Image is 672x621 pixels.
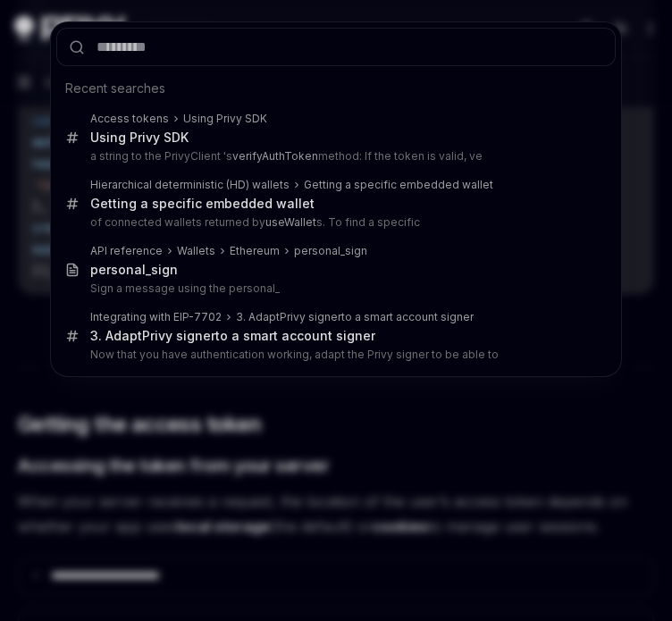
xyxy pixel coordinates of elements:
b: verifyAuthToken [232,149,318,163]
span: Recent searches [65,80,165,97]
div: 3. Adapt to a smart account signer [90,328,375,344]
p: Now that you have authentication working, adapt the Privy signer to be able to [90,348,578,362]
b: sign [151,262,178,277]
p: a string to the PrivyClient 's method: If the token is valid, ve [90,149,578,164]
div: Integrating with EIP-7702 [90,310,222,324]
b: useWallet [265,215,316,229]
p: of connected wallets returned by s. To find a specific [90,215,578,230]
div: Ethereum [230,244,280,258]
div: 3. Adapt to a smart account signer [236,310,474,324]
div: Getting a specific embedded wallet [90,196,315,212]
div: personal_ [90,262,178,278]
b: Privy signer [280,310,341,323]
div: Access tokens [90,112,169,126]
div: Hierarchical deterministic (HD) wallets [90,178,290,192]
div: personal_sign [294,244,367,258]
div: Using Privy SDK [183,112,267,126]
b: Privy signer [142,328,215,343]
p: Sign a message using the personal_ [90,281,578,296]
div: Using Privy SDK [90,130,189,146]
div: Getting a specific embedded wallet [304,178,493,192]
div: API reference [90,244,163,258]
div: Wallets [177,244,215,258]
